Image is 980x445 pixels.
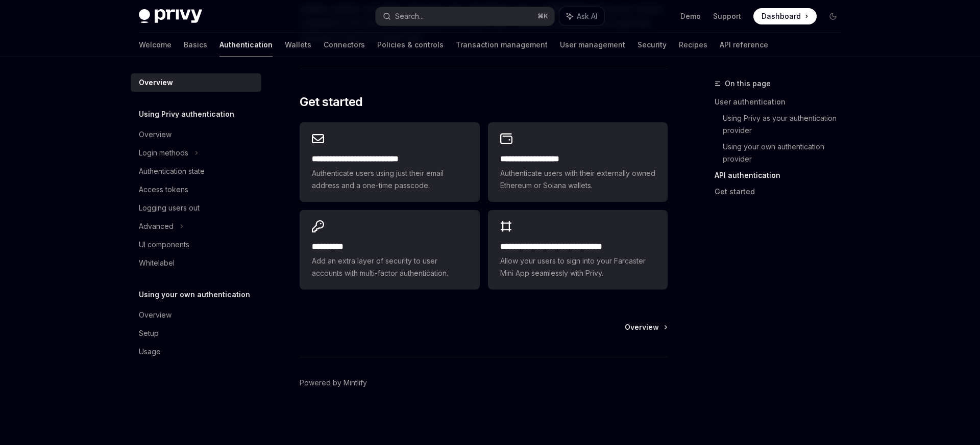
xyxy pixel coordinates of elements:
[139,309,171,321] div: Overview
[139,327,159,339] div: Setup
[500,167,655,192] span: Authenticate users with their externally owned Ethereum or Solana wallets.
[139,76,173,89] div: Overview
[300,378,367,388] a: Powered by Mintlify
[500,255,655,279] span: Allow your users to sign into your Farcaster Mini App seamlessly with Privy.
[312,255,467,279] span: Add an extra layer of security to user accounts with multi-factor authentication.
[139,220,174,232] div: Advanced
[131,162,261,180] a: Authentication state
[825,8,841,24] button: Toggle dark mode
[139,239,189,251] div: UI components
[131,235,261,254] a: UI components
[715,94,849,110] a: User authentication
[285,33,311,57] a: Wallets
[184,33,207,57] a: Basics
[300,94,362,110] span: Get started
[219,33,273,57] a: Authentication
[723,110,849,139] a: Using Privy as your authentication provider
[560,33,625,57] a: User management
[139,202,200,214] div: Logging users out
[680,11,701,21] a: Demo
[131,199,261,217] a: Logging users out
[131,125,261,144] a: Overview
[131,254,261,272] a: Whitelabel
[312,167,467,192] span: Authenticate users using just their email address and a one-time passcode.
[131,73,261,92] a: Overview
[139,165,205,177] div: Authentication state
[456,33,548,57] a: Transaction management
[139,108,234,120] h5: Using Privy authentication
[139,128,171,141] div: Overview
[715,184,849,200] a: Get started
[300,210,479,290] a: **** *****Add an extra layer of security to user accounts with multi-factor authentication.
[625,322,659,332] span: Overview
[753,8,817,24] a: Dashboard
[638,33,667,57] a: Security
[395,10,424,22] div: Search...
[559,7,604,25] button: Ask AI
[377,33,444,57] a: Policies & controls
[139,346,161,358] div: Usage
[376,7,554,25] button: Search...⌘K
[488,122,668,202] a: **** **** **** ****Authenticate users with their externally owned Ethereum or Solana wallets.
[713,11,741,21] a: Support
[139,33,171,57] a: Welcome
[625,322,667,332] a: Overview
[139,289,250,301] h5: Using your own authentication
[723,139,849,167] a: Using your own authentication provider
[324,33,365,57] a: Connectors
[679,33,707,57] a: Recipes
[577,11,597,21] span: Ask AI
[139,257,175,269] div: Whitelabel
[131,180,261,199] a: Access tokens
[725,77,771,90] span: On this page
[139,147,188,159] div: Login methods
[131,343,261,361] a: Usage
[131,324,261,343] a: Setup
[715,167,849,184] a: API authentication
[720,33,768,57] a: API reference
[131,306,261,324] a: Overview
[537,12,548,20] span: ⌘ K
[762,11,801,21] span: Dashboard
[139,184,188,196] div: Access tokens
[139,9,202,23] img: dark logo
